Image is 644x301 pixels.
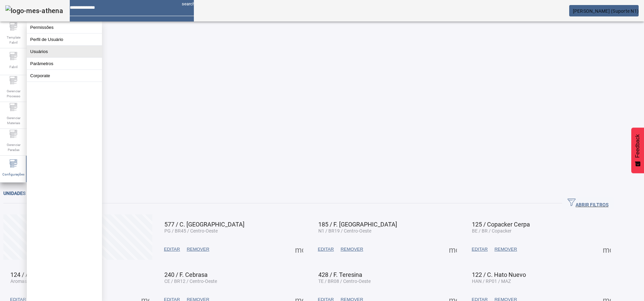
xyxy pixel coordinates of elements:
span: Gerenciar Materiais [3,113,23,128]
span: Aromas / BRV1 / Verticalizadas [10,279,76,284]
button: REMOVER [337,243,366,255]
button: Parâmetros [27,58,102,69]
span: HAN / RP01 / MAZ [472,279,511,284]
span: Gerenciar Paradas [3,140,23,154]
span: 124 / Aromas Verticalizadas [10,271,86,278]
span: TE / BR08 / Centro-Oeste [318,279,371,284]
span: 240 / F. Cebrasa [164,271,208,278]
span: REMOVER [340,246,363,253]
button: Usuários [27,46,102,57]
span: REMOVER [187,246,209,253]
button: Permissões [27,21,102,33]
span: 125 / Copacker Cerpa [472,221,530,228]
span: 122 / C. Hato Nuevo [472,271,526,278]
span: 577 / C. [GEOGRAPHIC_DATA] [164,221,245,228]
button: ABRIR FILTROS [562,197,614,209]
span: EDITAR [318,246,334,253]
button: EDITAR [315,243,337,255]
button: EDITAR [468,243,491,255]
span: Feedback [635,134,641,158]
span: Unidades [3,191,25,196]
span: 428 / F. Teresina [318,271,362,278]
span: PG / BR45 / Centro-Oeste [164,228,218,234]
span: Fabril [7,62,19,71]
button: EDITAR [161,243,183,255]
span: Template Fabril [3,33,23,47]
button: Mais [601,243,613,255]
span: BE / BR / Copacker [472,228,512,234]
img: logo-mes-athena [5,5,63,16]
button: Perfil de Usuário [27,34,102,45]
button: REMOVER [183,243,213,255]
button: REMOVER [491,243,520,255]
span: REMOVER [494,246,517,253]
span: EDITAR [472,246,488,253]
button: Corporate [27,70,102,82]
span: Gerenciar Processo [3,87,23,101]
span: Configurações [0,170,26,179]
span: [PERSON_NAME] (Suporte N1) [573,8,639,14]
span: ABRIR FILTROS [568,198,608,208]
span: N1 / BR19 / Centro-Oeste [318,228,371,234]
button: Feedback - Mostrar pesquisa [631,128,644,173]
button: Mais [447,243,459,255]
span: EDITAR [164,246,180,253]
button: Mais [293,243,305,255]
button: Criar unidade [3,214,152,260]
span: 185 / F. [GEOGRAPHIC_DATA] [318,221,397,228]
span: CE / BR12 / Centro-Oeste [164,279,217,284]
